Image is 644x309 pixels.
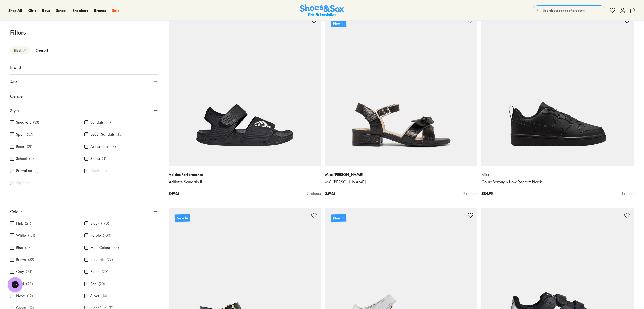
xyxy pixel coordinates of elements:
[90,144,109,149] label: Accessories
[27,132,33,137] p: ( 57 )
[331,19,346,27] p: New In
[16,180,30,186] label: Slippers
[112,245,119,250] p: ( 46 )
[90,257,104,262] label: Neutrals
[90,245,110,250] label: Multi Colour
[622,191,634,196] div: 1 colour
[102,156,106,161] p: ( 4 )
[90,221,99,226] label: Black
[112,8,119,13] a: Sale
[331,214,346,222] p: New In
[94,8,106,13] a: Brands
[90,156,100,161] label: Shoes
[169,172,321,177] p: Adidas Performance
[5,275,25,294] iframe: Gorgias live chat messenger
[33,120,39,125] p: ( 33 )
[42,8,50,13] a: Boys
[533,5,605,15] button: Search our range of products
[28,257,34,262] p: ( 32 )
[26,281,33,287] p: ( 20 )
[32,46,52,55] btn: Clear All
[34,168,39,174] p: ( 2 )
[481,179,634,185] a: Court Borough Low Recraft Black
[10,64,21,70] span: Brand
[16,233,26,238] label: White
[27,144,32,149] p: ( 21 )
[25,221,33,226] p: ( 216 )
[16,245,23,250] label: Blue
[90,168,107,174] label: Gumboots
[101,221,109,226] p: ( 198 )
[117,132,122,137] p: ( 15 )
[325,14,477,166] a: New In
[73,8,88,13] a: Sneakers
[10,208,22,214] span: Colour
[90,281,97,287] label: Red
[10,204,158,218] button: Colour
[307,191,321,196] div: 2 colours
[10,103,158,117] button: Style
[175,214,190,222] p: New In
[29,156,36,161] p: ( 47 )
[169,191,179,196] span: $ 49.95
[10,60,158,74] button: Brand
[106,120,111,125] p: ( 11 )
[481,172,634,177] p: Nike
[463,191,477,196] div: 2 colours
[10,107,19,113] span: Style
[90,269,100,274] label: Beige
[102,269,108,274] p: ( 20 )
[16,156,27,161] label: School
[16,293,25,299] label: Navy
[90,233,101,238] label: Purple
[10,46,30,54] btn: Black
[56,8,67,13] a: School
[543,8,585,13] span: Search our range of products
[16,257,26,262] label: Brown
[103,233,111,238] p: ( 100 )
[27,293,33,299] p: ( 19 )
[16,132,25,137] label: Sport
[25,245,32,250] p: ( 53 )
[26,269,32,274] p: ( 24 )
[300,4,344,17] img: SNS_Logo_Responsive.svg
[300,4,344,17] a: Shoes & Sox
[10,79,18,85] span: Age
[106,257,113,262] p: ( 29 )
[28,233,35,238] p: ( 181 )
[325,172,477,177] p: Miss [PERSON_NAME]
[90,120,104,125] label: Sandals
[101,293,107,299] p: ( 14 )
[10,75,158,89] button: Age
[325,191,335,196] span: $ 59.95
[10,89,158,103] button: Gender
[10,93,24,99] span: Gender
[8,8,22,13] a: Shop All
[10,28,158,37] p: Filters
[16,221,23,226] label: Pink
[99,281,105,287] p: ( 20 )
[16,120,31,125] label: Sneakers
[90,293,99,299] label: Silver
[28,8,36,13] a: Girls
[16,144,25,149] label: Boots
[169,179,321,185] a: Adilette Sandals II
[16,269,24,274] label: Grey
[90,132,115,137] label: Beach Sandals
[111,144,116,149] p: ( 8 )
[16,168,32,174] label: Prewalker
[481,191,493,196] span: $ 84.95
[325,179,477,185] a: MC [PERSON_NAME]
